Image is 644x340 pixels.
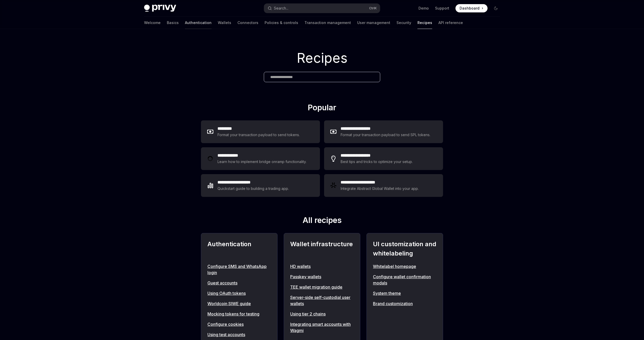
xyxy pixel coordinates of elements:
div: Format your transaction payload to send tokens. [218,132,300,138]
a: Passkey wallets [290,274,354,280]
a: Configure wallet confirmation modals [373,274,437,286]
div: Search... [274,5,288,11]
a: Mocking tokens for testing [207,311,271,317]
a: Connectors [237,17,258,29]
a: Policies & controls [265,17,298,29]
a: Using OAuth tokens [207,290,271,296]
a: Integrating smart accounts with Wagmi [290,321,354,334]
button: Toggle dark mode [492,4,500,12]
a: Server-side self-custodial user wallets [290,294,354,307]
a: Configure cookies [207,321,271,327]
a: TEE wallet migration guide [290,284,354,290]
a: Dashboard [455,4,488,12]
a: User management [357,17,390,29]
span: Dashboard [460,6,480,11]
a: Using test accounts [207,331,271,338]
div: Format your transaction payload to send SPL tokens. [341,132,431,138]
h2: Authentication [207,239,271,258]
a: **** **** ***Learn how to implement bridge onramp functionality. [201,147,320,170]
a: Guest accounts [207,280,271,286]
img: dark logo [144,5,176,12]
a: HD wallets [290,263,354,269]
a: **** ****Format your transaction payload to send tokens. [201,120,320,143]
span: Ctrl K [369,6,377,10]
a: Whitelabel homepage [373,263,437,269]
a: Wallets [218,17,231,29]
a: Welcome [144,17,161,29]
div: Learn how to implement bridge onramp functionality. [218,159,308,165]
div: Best tips and tricks to optimize your setup. [341,159,414,165]
h2: UI customization and whitelabeling [373,239,437,258]
a: Using tier 2 chains [290,311,354,317]
a: API reference [438,17,463,29]
h2: Popular [201,103,443,114]
a: Demo [418,6,429,11]
h2: Wallet infrastructure [290,239,354,258]
div: Quickstart guide to building a trading app. [218,186,289,192]
a: Support [435,6,449,11]
a: Authentication [185,17,212,29]
a: Security [396,17,411,29]
a: Basics [167,17,179,29]
a: Configure SMS and WhatsApp login [207,263,271,276]
button: Search...CtrlK [264,4,380,13]
a: Worldcoin SIWE guide [207,300,271,307]
a: Transaction management [304,17,351,29]
a: Recipes [417,17,432,29]
h2: All recipes [201,215,443,227]
a: System theme [373,290,437,296]
div: Integrate Abstract Global Wallet into your app. [341,186,419,192]
a: Brand customization [373,300,437,307]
